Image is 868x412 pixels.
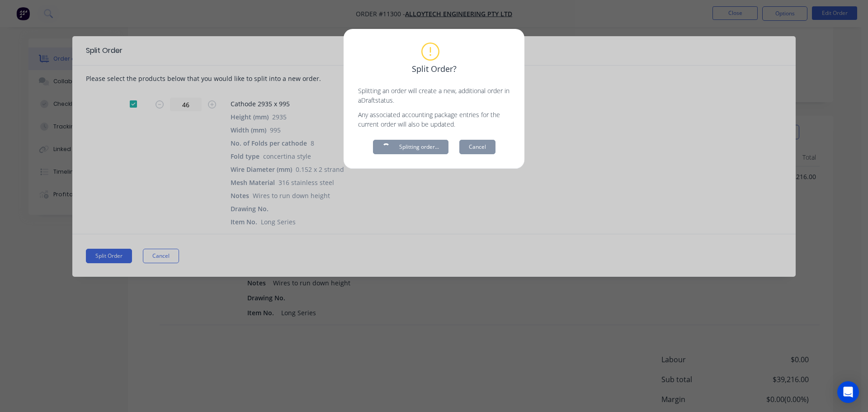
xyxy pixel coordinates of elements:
button: Splitting order... [373,140,448,154]
span: Split Order? [412,63,457,75]
p: Any associated accounting package entries for the current order will also be updated. [358,110,510,129]
span: Splitting order... [399,143,439,151]
div: Open Intercom Messenger [837,381,859,403]
button: Cancel [459,140,495,154]
p: Splitting an order will create a new, additional order in a Draft status. [358,86,510,105]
